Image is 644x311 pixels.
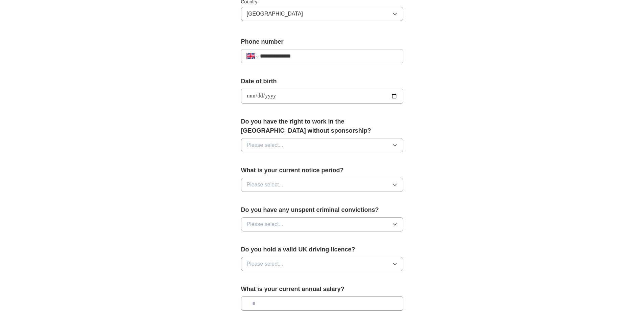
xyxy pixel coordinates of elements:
[241,37,403,46] label: Phone number
[241,257,403,271] button: Please select...
[247,141,284,149] span: Please select...
[241,117,403,135] label: Do you have the right to work in the [GEOGRAPHIC_DATA] without sponsorship?
[241,217,403,231] button: Please select...
[247,260,284,268] span: Please select...
[241,77,403,86] label: Date of birth
[241,166,403,175] label: What is your current notice period?
[241,7,403,21] button: [GEOGRAPHIC_DATA]
[247,181,284,189] span: Please select...
[241,285,403,294] label: What is your current annual salary?
[247,10,303,18] span: [GEOGRAPHIC_DATA]
[241,245,403,254] label: Do you hold a valid UK driving licence?
[241,205,403,215] label: Do you have any unspent criminal convictions?
[247,220,284,228] span: Please select...
[241,138,403,152] button: Please select...
[241,178,403,192] button: Please select...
